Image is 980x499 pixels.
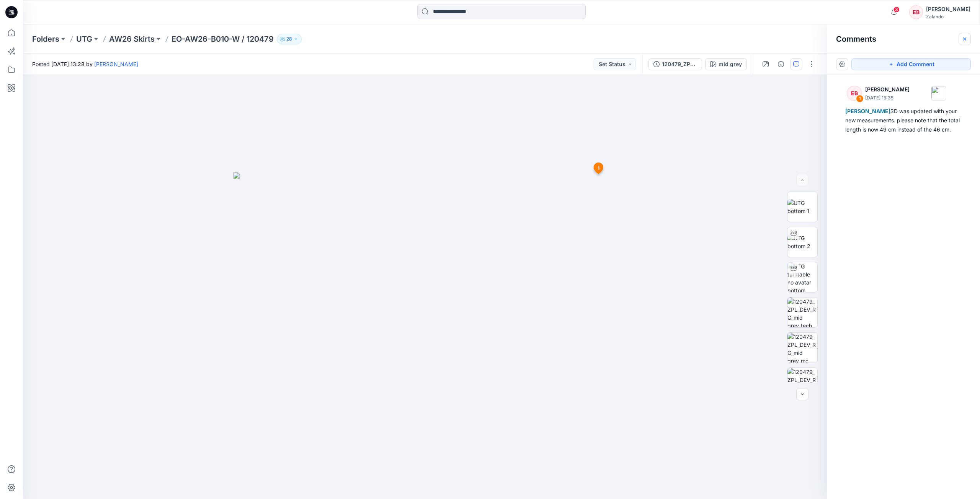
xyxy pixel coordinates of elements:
[787,333,817,362] img: 120479_ZPL_DEV_RG_mid grey_mc
[845,107,962,134] div: 3D was updated with your new measurements. please note that the total length is now 49 cm instead...
[787,234,817,250] img: UTG bottom 2
[719,60,742,68] div: mid grey
[787,262,817,292] img: UTG turntable no avatar bottom
[787,368,817,398] img: 120479_ZPL_DEV_RG_mid grey_patterns
[865,85,910,94] p: [PERSON_NAME]
[865,94,910,102] p: [DATE] 15:35
[32,60,138,68] span: Posted [DATE] 13:28 by
[856,95,864,102] div: 1
[836,34,876,44] h2: Comments
[775,58,787,70] button: Details
[705,58,747,70] button: mid grey
[926,5,970,14] div: [PERSON_NAME]
[845,108,890,114] span: [PERSON_NAME]
[109,34,155,44] a: AW26 Skirts
[847,86,862,101] div: EB
[277,34,302,44] button: 28
[662,60,697,68] div: 120479_ZPL_DEV
[926,14,970,20] div: Zalando
[32,34,59,44] a: Folders
[909,5,923,19] div: EB
[286,35,292,43] p: 28
[76,34,92,44] a: UTG
[851,58,971,70] button: Add Comment
[171,34,274,44] p: EO-AW26-B010-W / 120479
[648,58,702,70] button: 120479_ZPL_DEV
[94,61,138,67] a: [PERSON_NAME]
[787,199,817,215] img: UTG bottom 1
[893,7,900,13] span: 3
[787,297,817,327] img: 120479_ZPL_DEV_RG_mid grey_tech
